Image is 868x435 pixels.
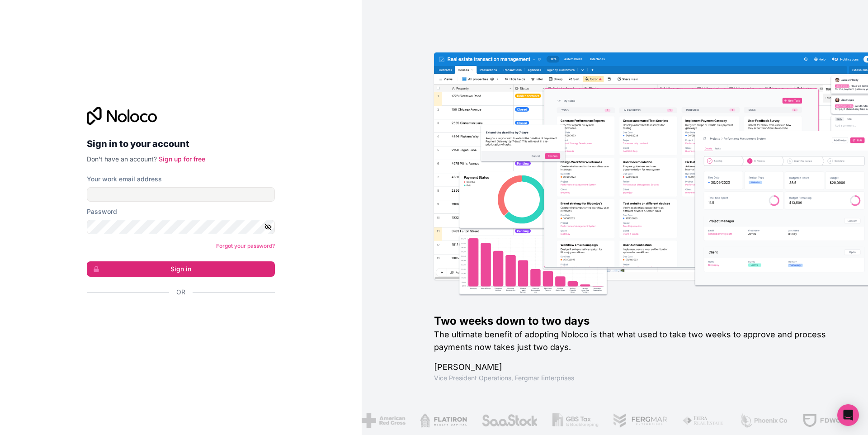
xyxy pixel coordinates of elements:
[802,413,855,428] img: /assets/fdworks-Bi04fVtw.png
[434,374,839,383] h1: Vice President Operations , Fergmar Enterprises
[420,413,467,428] img: /assets/flatiron-C8eUkumj.png
[613,413,668,428] img: /assets/fergmar-CudnrXN5.png
[176,288,185,297] span: Or
[362,413,406,428] img: /assets/american-red-cross-BAupjrZR.png
[481,413,538,428] img: /assets/saastock-C6Zbiodz.png
[216,242,275,249] a: Forgot your password?
[82,307,272,326] iframe: Sign in with Google Button
[87,187,275,202] input: Email address
[552,413,599,428] img: /assets/gbstax-C-GtDUiK.png
[87,175,162,184] label: Your work email address
[434,361,839,374] h1: [PERSON_NAME]
[434,314,839,328] h1: Two weeks down to two days
[682,413,725,428] img: /assets/fiera-fwj2N5v4.png
[87,220,275,234] input: Password
[434,328,839,354] h2: The ultimate benefit of adopting Noloco is that what used to take two weeks to approve and proces...
[739,413,788,428] img: /assets/phoenix-BREaitsQ.png
[87,136,275,152] h2: Sign in to your account
[837,404,859,426] div: Open Intercom Messenger
[87,207,117,216] label: Password
[87,155,157,163] span: Don't have an account?
[87,261,275,277] button: Sign in
[159,155,205,163] a: Sign up for free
